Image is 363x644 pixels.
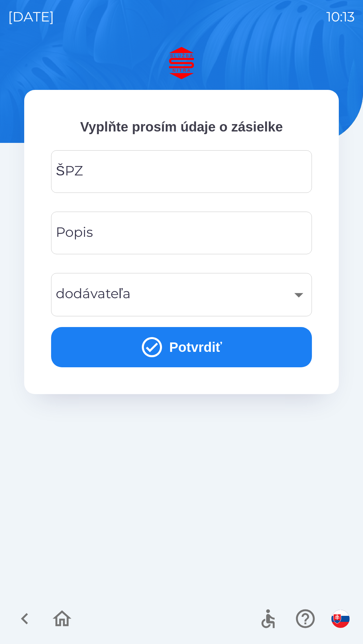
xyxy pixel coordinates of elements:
button: Potvrdiť [51,327,312,367]
p: [DATE] [8,7,54,27]
img: Logo [24,47,339,79]
p: 10:13 [326,7,355,27]
img: sk flag [331,610,350,628]
p: Vyplňte prosím údaje o zásielke [51,117,312,137]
